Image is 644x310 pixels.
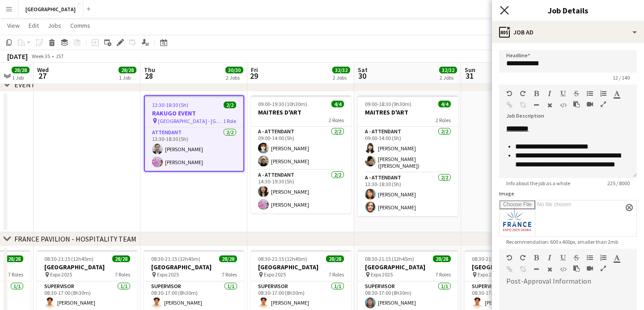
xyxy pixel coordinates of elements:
[5,255,23,262] span: 28/28
[465,66,475,74] span: Sun
[478,271,500,278] span: Expo 2025
[36,71,49,81] span: 27
[44,20,65,31] a: Jobs
[251,127,351,170] app-card-role: A - ATTENDANT2/209:00-14:00 (5h)[PERSON_NAME][PERSON_NAME]
[25,20,42,31] a: Edit
[50,271,72,278] span: Expo 2025
[145,109,243,117] h3: RAKUGO EVENT
[67,20,94,31] a: Comms
[433,255,451,262] span: 28/28
[329,117,344,123] span: 2 Roles
[492,4,644,16] h3: Job Details
[606,74,637,81] span: 12 / 140
[472,255,521,262] span: 08:30-21:15 (12h45m)
[358,173,458,216] app-card-role: A - ATTENDANT2/213:30-18:30 (5h)[PERSON_NAME][PERSON_NAME]
[258,101,307,107] span: 09:00-19:30 (10h30m)
[224,102,236,108] span: 2/2
[258,255,307,262] span: 08:30-21:15 (12h45m)
[112,255,130,262] span: 28/28
[251,66,258,74] span: Fri
[144,95,244,172] app-job-card: 13:30-18:30 (5h)2/2RAKUGO EVENT [GEOGRAPHIC_DATA] - [GEOGRAPHIC_DATA] EXPO 20251 RoleATTENDANT2/2...
[573,254,580,261] button: Strikethrough
[143,71,155,81] span: 28
[573,265,580,272] button: Paste as plain text
[7,52,28,61] div: [DATE]
[119,67,136,73] span: 28/28
[226,74,243,81] div: 2 Jobs
[44,255,93,262] span: 08:30-21:15 (12h45m)
[115,271,130,278] span: 7 Roles
[18,0,83,18] button: [GEOGRAPHIC_DATA]
[48,21,61,30] span: Jobs
[144,263,244,271] h3: [GEOGRAPHIC_DATA]
[70,21,90,30] span: Comms
[37,263,137,271] h3: [GEOGRAPHIC_DATA]
[499,238,625,245] span: Recommendation: 600 x 400px, smaller than 2mb
[587,90,593,97] button: Unordered List
[547,254,553,261] button: Italic
[157,271,179,278] span: Expo 2025
[600,254,606,261] button: Ordered List
[358,66,368,74] span: Sat
[438,101,451,107] span: 4/4
[600,90,606,97] button: Ordered List
[4,20,23,31] a: View
[560,102,566,109] button: HTML Code
[145,127,243,171] app-card-role: ATTENDANT2/213:30-18:30 (5h)[PERSON_NAME][PERSON_NAME]
[371,271,393,278] span: Expo 2025
[506,254,513,261] button: Undo
[506,90,513,97] button: Undo
[492,21,644,43] div: Job Ad
[356,71,368,81] span: 30
[225,67,243,73] span: 30/30
[365,255,414,262] span: 08:30-21:15 (12h45m)
[251,170,351,213] app-card-role: A - ATTENDANT2/214:30-19:30 (5h)[PERSON_NAME][PERSON_NAME]
[14,80,35,89] div: EVENT
[440,74,457,81] div: 2 Jobs
[251,108,351,116] h3: MAITRES D'ART
[533,90,539,97] button: Bold
[573,101,580,108] button: Paste as plain text
[547,90,553,97] button: Italic
[465,263,565,271] h3: [GEOGRAPHIC_DATA]
[533,254,539,261] button: Bold
[222,271,237,278] span: 7 Roles
[547,102,553,109] button: Clear Formatting
[600,265,606,272] button: Fullscreen
[436,271,451,278] span: 7 Roles
[7,21,20,30] span: View
[600,180,637,187] span: 225 / 8000
[250,71,258,81] span: 29
[587,254,593,261] button: Unordered List
[144,66,155,74] span: Thu
[329,271,344,278] span: 7 Roles
[152,102,188,108] span: 13:30-18:30 (5h)
[223,118,236,124] span: 1 Role
[358,95,458,216] app-job-card: 09:00-18:30 (9h30m)4/4MAITRES D'ART2 RolesA - ATTENDANT2/209:00-14:00 (5h)[PERSON_NAME][PERSON_NA...
[358,127,458,173] app-card-role: A - ATTENDANT2/209:00-14:00 (5h)[PERSON_NAME][PERSON_NAME]([PERSON_NAME])
[55,53,64,59] div: JST
[560,254,566,261] button: Underline
[151,255,200,262] span: 08:30-21:15 (12h45m)
[326,255,344,262] span: 28/28
[264,271,286,278] span: Expo 2025
[547,266,553,273] button: Clear Formatting
[29,21,39,30] span: Edit
[358,263,458,271] h3: [GEOGRAPHIC_DATA]
[251,263,351,271] h3: [GEOGRAPHIC_DATA]
[560,90,566,97] button: Underline
[600,101,606,108] button: Fullscreen
[520,90,526,97] button: Redo
[533,266,539,273] button: Horizontal Line
[463,71,475,81] span: 31
[365,101,411,107] span: 09:00-18:30 (9h30m)
[251,95,351,213] app-job-card: 09:00-19:30 (10h30m)4/4MAITRES D'ART2 RolesA - ATTENDANT2/209:00-14:00 (5h)[PERSON_NAME][PERSON_N...
[587,101,593,108] button: Insert video
[12,74,29,81] div: 1 Job
[614,254,620,261] button: Text Color
[560,266,566,273] button: HTML Code
[439,67,457,73] span: 32/32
